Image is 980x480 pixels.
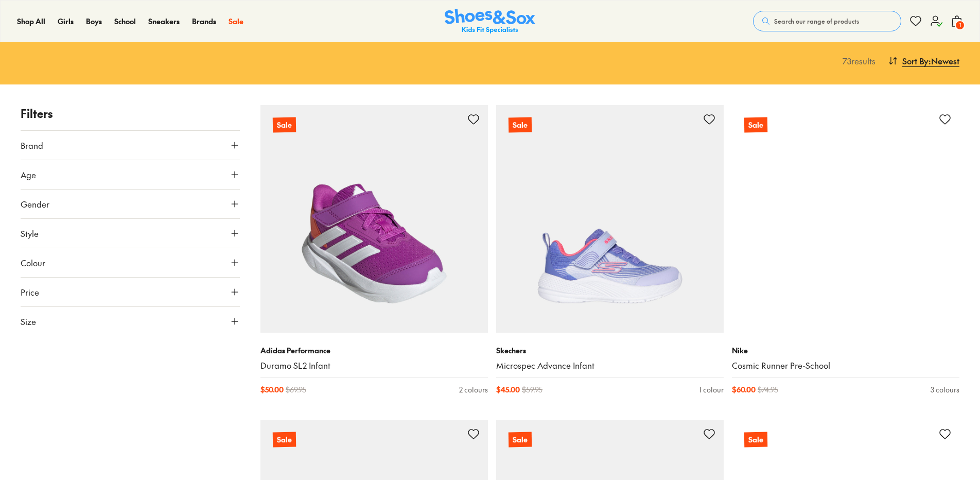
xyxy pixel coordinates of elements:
span: $ 74.95 [758,384,778,395]
p: Sale [744,117,767,133]
span: Colour [21,256,45,269]
p: Sale [273,117,296,133]
span: $ 69.95 [286,384,306,395]
a: Sneakers [148,16,180,27]
button: Style [21,219,240,248]
span: Gender [21,198,49,210]
button: Colour [21,248,240,277]
span: : Newest [929,55,959,67]
a: Shoes & Sox [445,9,535,34]
p: Sale [509,432,532,448]
span: Age [21,168,36,181]
span: $ 60.00 [732,384,756,395]
a: School [114,16,136,27]
span: Style [21,227,39,239]
a: Sale [496,105,724,333]
button: Age [21,160,240,189]
span: Brand [21,139,43,151]
p: 73 results [838,55,876,67]
span: $ 45.00 [496,384,520,395]
span: Size [21,315,36,328]
a: Girls [58,16,74,27]
div: 3 colours [931,384,959,395]
span: Search our range of products [774,16,859,26]
button: Sort By:Newest [888,49,959,72]
p: Filters [21,105,240,122]
a: Duramo SL2 Infant [260,360,488,371]
span: $ 59.95 [522,384,542,395]
img: SNS_Logo_Responsive.svg [445,9,535,34]
a: Brands [192,16,216,27]
p: Sale [509,117,532,133]
p: Skechers [496,345,724,356]
div: 2 colours [459,384,488,395]
button: Brand [21,131,240,160]
button: Search our range of products [753,11,901,31]
button: Price [21,278,240,306]
button: 1 [951,10,963,32]
a: Sale [229,16,243,27]
a: Sale [260,105,488,333]
button: Gender [21,190,240,218]
button: Size [21,307,240,336]
span: 1 [955,20,965,30]
p: Nike [732,345,959,356]
span: Sort By [902,55,929,67]
a: Shop All [17,16,45,27]
a: Cosmic Runner Pre-School [732,360,959,371]
p: Adidas Performance [260,345,488,356]
span: Price [21,286,39,298]
span: $ 50.00 [260,384,284,395]
a: Boys [86,16,102,27]
p: Sale [273,432,296,448]
a: Sale [732,105,959,333]
div: 1 colour [699,384,724,395]
p: Sale [744,432,767,448]
a: Microspec Advance Infant [496,360,724,371]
